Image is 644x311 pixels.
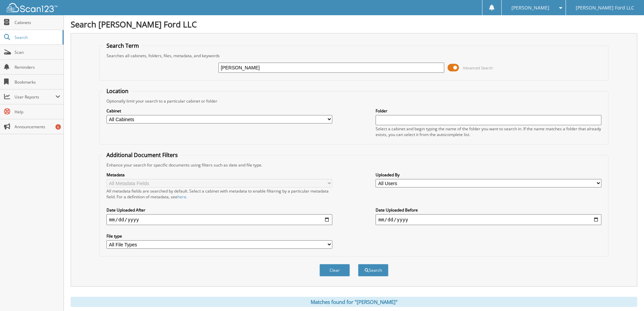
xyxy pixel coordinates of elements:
span: Search [15,35,59,40]
span: Help [15,109,60,115]
span: Scan [15,49,60,55]
label: Metadata [106,172,332,178]
legend: Search Term [103,42,142,49]
div: All metadata fields are searched by default. Select a cabinet with metadata to enable filtering b... [106,188,332,200]
span: Cabinets [15,20,60,25]
span: Advanced Search [463,65,493,70]
legend: Location [103,87,132,95]
div: 6 [55,124,61,130]
h1: Search [PERSON_NAME] Ford LLC [71,19,637,30]
label: Folder [376,108,601,114]
span: [PERSON_NAME] [511,6,549,10]
span: User Reports [15,94,55,100]
label: Date Uploaded After [106,207,332,213]
div: Searches all cabinets, folders, files, metadata, and keywords [103,53,605,59]
button: Clear [319,264,350,276]
a: here [177,194,186,200]
span: Announcements [15,124,60,130]
input: start [106,214,332,225]
div: Optionally limit your search to a particular cabinet or folder [103,98,605,104]
span: [PERSON_NAME] Ford LLC [576,6,634,10]
div: Matches found for "[PERSON_NAME]" [71,297,637,307]
legend: Additional Document Filters [103,151,181,159]
span: Reminders [15,64,60,70]
label: Cabinet [106,108,332,114]
img: scan123-logo-white.svg [7,3,57,12]
span: Bookmarks [15,79,60,85]
div: Select a cabinet and begin typing the name of the folder you want to search in. If the name match... [376,126,601,137]
button: Search [358,264,388,276]
div: Enhance your search for specific documents using filters such as date and file type. [103,162,605,168]
label: Date Uploaded Before [376,207,601,213]
label: File type [106,233,332,239]
label: Uploaded By [376,172,601,178]
input: end [376,214,601,225]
